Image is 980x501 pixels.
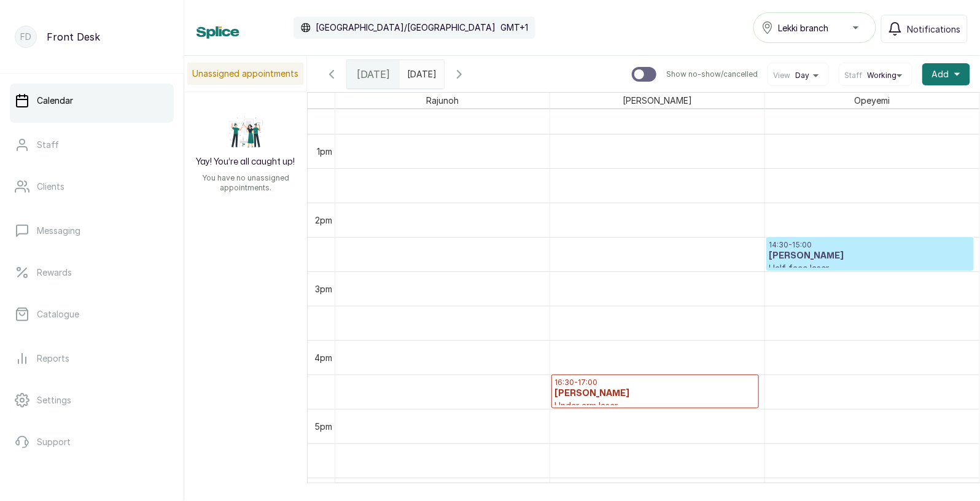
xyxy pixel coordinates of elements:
button: Add [922,63,970,85]
div: 2pm [313,214,335,227]
p: 16:30 - 17:00 [554,378,756,387]
p: Clients [37,181,64,193]
h2: Yay! You’re all caught up! [196,156,295,168]
div: 4pm [312,351,335,364]
p: Unassigned appointments [187,63,303,85]
div: 1pm [314,145,335,158]
p: Staff [37,139,59,151]
p: Catalogue [37,308,79,320]
span: Notifications [908,23,961,36]
button: ViewDay [773,71,823,80]
button: StaffWorking [844,71,907,80]
span: Add [932,68,949,80]
span: Rajunoh [424,93,461,108]
span: [PERSON_NAME] [620,93,694,108]
div: [DATE] [347,60,400,88]
span: View [773,71,790,80]
p: Support [37,436,71,448]
span: Lekki branch [779,21,829,34]
p: Rewards [37,266,72,279]
p: Show no-show/cancelled [666,69,758,79]
p: Settings [37,394,71,406]
p: You have no unassigned appointments. [192,173,300,193]
p: FD [20,31,31,43]
div: 3pm [313,282,335,295]
p: Calendar [37,95,73,107]
p: Reports [37,352,69,365]
a: Catalogue [10,297,174,332]
a: Clients [10,169,174,204]
span: [DATE] [357,67,390,82]
p: Messaging [37,225,80,237]
a: Settings [10,383,174,417]
span: Opeyemi [852,93,892,108]
button: Notifications [881,15,968,43]
a: Messaging [10,214,174,248]
p: GMT+1 [500,21,528,34]
span: Day [795,71,809,80]
p: [GEOGRAPHIC_DATA]/[GEOGRAPHIC_DATA] [316,21,496,34]
p: 14:30 - 15:00 [769,240,971,250]
span: Working [867,71,896,80]
a: Rewards [10,255,174,290]
p: Half face laser [769,262,971,274]
span: Staff [844,71,862,80]
a: Reports [10,341,174,376]
button: Lekki branch [753,12,876,43]
a: Staff [10,128,174,162]
h3: [PERSON_NAME] [769,250,971,262]
h3: [PERSON_NAME] [554,387,756,400]
a: Support [10,425,174,459]
a: Calendar [10,83,174,118]
button: Logout [10,467,174,501]
p: Front Desk [47,29,100,44]
div: 5pm [312,420,335,433]
p: Under arm laser [554,400,756,412]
